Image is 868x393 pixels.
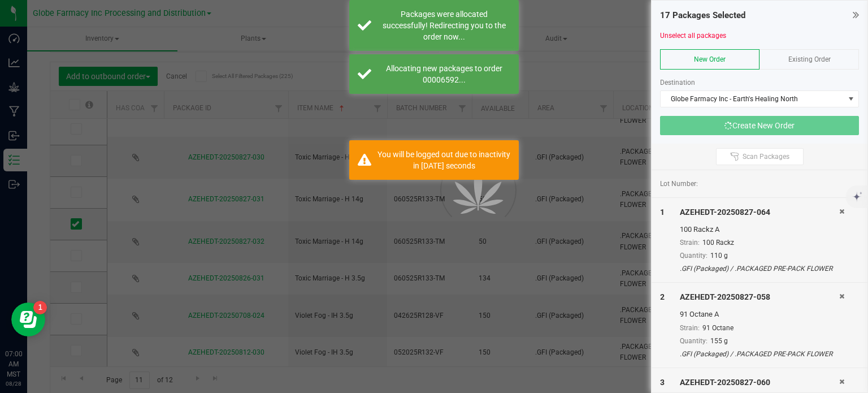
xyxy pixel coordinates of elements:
span: Strain: [680,239,700,247]
div: AZEHEDT-20250827-060 [680,377,839,388]
span: Quantity: [680,337,708,345]
span: Destination [660,79,695,87]
iframe: Resource center [11,303,45,336]
span: 2 [660,292,665,301]
span: Quantity: [680,252,708,260]
div: 100 Rackz A [680,224,839,235]
span: 91 Octane [702,324,734,332]
span: Scan Packages [743,152,789,161]
div: .GFI (Packaged) / .PACKAGED PRE-PACK FLOWER [680,264,839,274]
div: You will be logged out due to inactivity in 1507 seconds [377,149,510,171]
div: AZEHEDT-20250827-058 [680,291,839,303]
div: AZEHEDT-20250827-064 [680,206,839,218]
a: Unselect all packages [660,32,726,40]
span: Strain: [680,324,700,332]
button: Create New Order [660,116,859,135]
div: .GFI (Packaged) / .PACKAGED PRE-PACK FLOWER [680,349,839,359]
div: 91 Octane A [680,309,839,320]
button: Scan Packages [716,148,804,165]
span: 155 g [710,337,728,345]
span: Globe Farmacy Inc - Earth's Healing North [661,91,844,107]
span: New Order [694,55,726,63]
iframe: Resource center unread badge [33,301,47,314]
span: Lot Number: [660,179,698,189]
span: 110 g [710,252,728,260]
span: Existing Order [788,55,831,63]
span: 3 [660,378,665,387]
span: 100 Rackz [702,239,734,247]
span: 1 [660,208,665,217]
div: Packages were allocated successfully! Redirecting you to the order now... [377,8,510,42]
div: Allocating new packages to order 00006592... [377,63,510,85]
